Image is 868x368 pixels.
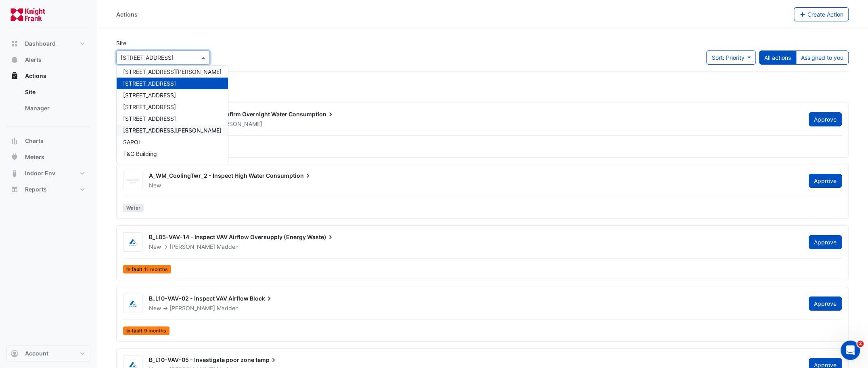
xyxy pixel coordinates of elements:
button: Approve [809,112,842,126]
span: [PERSON_NAME] [169,243,215,250]
span: A_WM_CoolingTwr_2 - Inspect High Water [149,172,265,179]
span: Sort: Priority [711,54,744,61]
span: SAPOL [123,139,142,145]
span: [PERSON_NAME] [217,120,262,128]
iframe: Intercom live chat [841,341,860,360]
span: B_L05-VAV-14 - Inspect VAV Airflow Oversupply (Energy [149,233,306,240]
button: Sort: Priority [706,50,756,65]
span: Meters [25,153,44,161]
span: Alerts [25,56,42,64]
span: 2 [857,341,864,347]
span: In fault [123,265,171,273]
div: Actions [6,84,90,120]
span: [STREET_ADDRESS] [123,92,176,99]
span: [STREET_ADDRESS] [123,103,176,110]
img: Airmaster Australia [123,300,142,308]
span: Indoor Env [25,169,55,177]
button: Assigned to you [796,50,849,65]
span: Madden [217,304,238,312]
span: [STREET_ADDRESS] [123,80,176,87]
button: Create Action [794,7,849,21]
button: Alerts [6,52,90,68]
span: Account [25,349,48,357]
span: Waste) [307,233,335,241]
button: Reports [6,181,90,198]
button: Approve [809,235,842,249]
span: New [149,305,161,311]
button: Actions [6,68,90,84]
span: Block [250,294,273,303]
span: Approve [814,239,837,246]
app-icon: Actions [10,72,19,80]
span: Madden [217,243,238,251]
span: B_L10-VAV-02 - Inspect VAV Airflow [149,295,249,302]
span: [PERSON_NAME] [169,305,215,311]
span: Actions [25,72,46,80]
button: Account [6,345,90,362]
span: New [149,182,161,189]
button: All actions [759,50,796,65]
span: -> [163,243,168,250]
span: Create Action [807,11,843,18]
img: Company Logo [10,6,46,23]
span: [STREET_ADDRESS][PERSON_NAME] [123,68,222,75]
span: 11 months [144,267,168,272]
span: [STREET_ADDRESS][PERSON_NAME] [123,127,222,134]
span: Approve [814,116,837,123]
app-icon: Dashboard [10,40,19,48]
a: Manager [19,100,90,116]
button: Approve [809,297,842,311]
label: Site [116,39,126,47]
span: Approve [814,177,837,184]
button: Approve [809,174,842,188]
span: -> [163,305,168,311]
app-icon: Alerts [10,56,19,64]
ng-dropdown-panel: Options list [116,65,228,163]
span: temp [255,356,278,364]
span: 9 months [144,328,166,333]
span: Approve [814,300,837,307]
app-icon: Charts [10,137,19,145]
span: In fault [123,326,169,335]
span: Consumption [289,110,335,118]
span: T&G Building [123,150,157,157]
button: Indoor Env [6,165,90,181]
img: Airmaster Australia [123,238,142,246]
span: Reports [25,185,47,193]
span: [STREET_ADDRESS] [123,115,176,122]
div: Actions [116,10,138,19]
span: Charts [25,137,44,145]
span: Consumption [266,172,312,180]
app-icon: Meters [10,153,19,161]
app-icon: Indoor Env [10,169,19,177]
app-icon: Reports [10,185,19,193]
button: Meters [6,149,90,165]
button: Charts [6,133,90,149]
span: Water [123,204,144,212]
a: Site [19,84,90,100]
span: Dashboard [25,40,56,48]
span: B_L10-VAV-05 - Investigate poor zone [149,356,254,363]
button: Dashboard [6,36,90,52]
span: New [149,243,161,250]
